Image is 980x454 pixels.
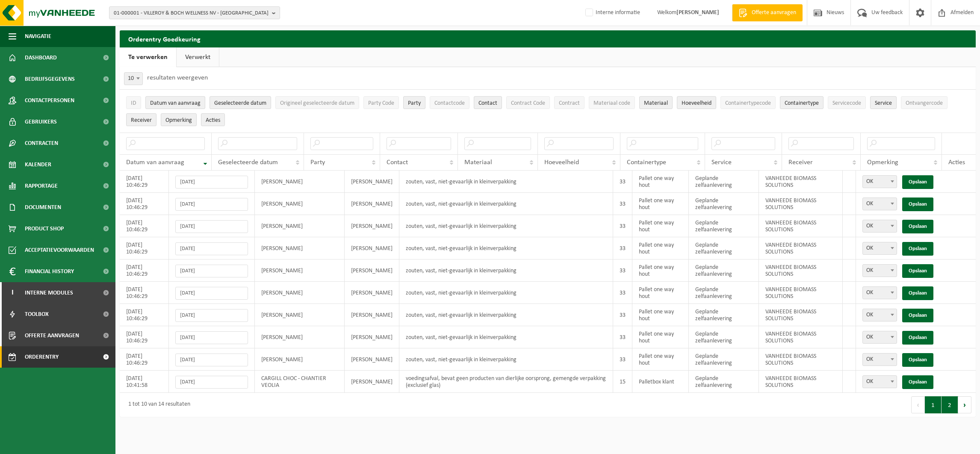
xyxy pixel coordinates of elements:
td: VANHEEDE BIOMASS SOLUTIONS [759,326,843,348]
td: [PERSON_NAME] [255,348,345,371]
td: VANHEEDE BIOMASS SOLUTIONS [759,371,843,393]
div: 1 tot 10 van 14 resultaten [124,397,190,413]
td: Pallet one way hout [632,282,688,304]
td: [DATE] 10:46:29 [120,259,169,282]
span: Contracten [25,133,58,154]
td: [PERSON_NAME] [345,304,399,326]
span: Gebruikers [25,111,57,133]
span: Datum van aanvraag [126,159,184,166]
td: [PERSON_NAME] [345,282,399,304]
span: Bedrijfsgegevens [25,68,75,90]
td: zouten, vast, niet-gevaarlijk in kleinverpakking [399,259,613,282]
button: Origineel geselecteerde datumOrigineel geselecteerde datum: Activate to sort [275,96,359,109]
td: [PERSON_NAME] [345,371,399,393]
a: Opslaan [902,286,933,300]
span: OK [862,175,897,188]
button: 2 [942,396,958,413]
span: OK [862,331,897,344]
td: VANHEEDE BIOMASS SOLUTIONS [759,282,843,304]
span: Rapportage [25,175,58,197]
td: [PERSON_NAME] [345,259,399,282]
span: Contract [559,100,580,106]
td: zouten, vast, niet-gevaarlijk in kleinverpakking [399,171,613,193]
td: Geplande zelfaanlevering [689,326,759,348]
span: Contact [387,159,408,166]
span: Opmerking [867,159,898,166]
a: Opslaan [902,198,933,211]
button: ContainertypeContainertype: Activate to sort [780,96,824,109]
td: [DATE] 10:46:29 [120,282,169,304]
td: [PERSON_NAME] [255,171,345,193]
span: Kalender [25,154,51,175]
button: Geselecteerde datumGeselecteerde datum: Activate to sort [210,96,271,109]
span: Financial History [25,261,74,282]
span: 01-000001 - VILLEROY & BOCH WELLNESS NV - [GEOGRAPHIC_DATA] [114,7,269,20]
span: I [9,282,16,304]
td: zouten, vast, niet-gevaarlijk in kleinverpakking [399,193,613,215]
a: Verwerkt [177,47,219,67]
td: [DATE] 10:46:29 [120,304,169,326]
span: Acties [206,117,220,124]
td: zouten, vast, niet-gevaarlijk in kleinverpakking [399,326,613,348]
td: Pallet one way hout [632,326,688,348]
td: [PERSON_NAME] [345,193,399,215]
span: Contactcode [434,100,465,106]
td: 33 [613,304,632,326]
span: Materiaal code [593,100,630,106]
td: [PERSON_NAME] [345,215,399,237]
td: Pallet one way hout [632,304,688,326]
span: Service [875,100,892,106]
button: OntvangercodeOntvangercode: Activate to sort [901,96,948,109]
span: OK [862,353,897,366]
button: ContactcodeContactcode: Activate to sort [430,96,469,109]
button: ContainertypecodeContainertypecode: Activate to sort [720,96,776,109]
td: 33 [613,171,632,193]
span: OK [863,242,897,254]
span: Product Shop [25,218,64,239]
span: 10 [124,72,143,85]
span: Contract Code [511,100,545,106]
td: VANHEEDE BIOMASS SOLUTIONS [759,304,843,326]
span: Materiaal [644,100,668,106]
button: ContactContact: Activate to sort [474,96,502,109]
a: Opslaan [902,242,933,256]
span: Party [408,100,421,106]
button: PartyParty: Activate to sort [403,96,425,109]
a: Opslaan [902,220,933,233]
span: Party Code [368,100,394,106]
label: Interne informatie [584,6,640,19]
a: Te verwerken [120,47,176,67]
td: Geplande zelfaanlevering [689,215,759,237]
button: Contract CodeContract Code: Activate to sort [506,96,550,109]
td: Pallet one way hout [632,259,688,282]
td: VANHEEDE BIOMASS SOLUTIONS [759,237,843,259]
td: [PERSON_NAME] [345,171,399,193]
td: 33 [613,215,632,237]
td: Pallet one way hout [632,237,688,259]
button: ServicecodeServicecode: Activate to sort [828,96,866,109]
span: Orderentry Goedkeuring [25,346,97,368]
td: 33 [613,348,632,371]
span: Geselecteerde datum [214,100,266,106]
td: Geplande zelfaanlevering [689,371,759,393]
span: Dashboard [25,47,57,68]
a: Opslaan [902,353,933,367]
button: 01-000001 - VILLEROY & BOCH WELLNESS NV - [GEOGRAPHIC_DATA] [109,6,280,19]
span: Contact [478,100,497,106]
td: VANHEEDE BIOMASS SOLUTIONS [759,171,843,193]
td: 33 [613,237,632,259]
span: OK [863,309,897,321]
td: Pallet one way hout [632,171,688,193]
span: OK [863,331,897,343]
td: [PERSON_NAME] [345,237,399,259]
td: Pallet one way hout [632,348,688,371]
td: [PERSON_NAME] [255,282,345,304]
span: OK [862,309,897,321]
td: VANHEEDE BIOMASS SOLUTIONS [759,348,843,371]
span: Materiaal [464,159,492,166]
a: Offerte aanvragen [732,4,803,21]
span: OK [862,264,897,277]
button: Next [958,396,971,413]
span: Toolbox [25,304,49,325]
h2: Orderentry Goedkeuring [120,30,976,47]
